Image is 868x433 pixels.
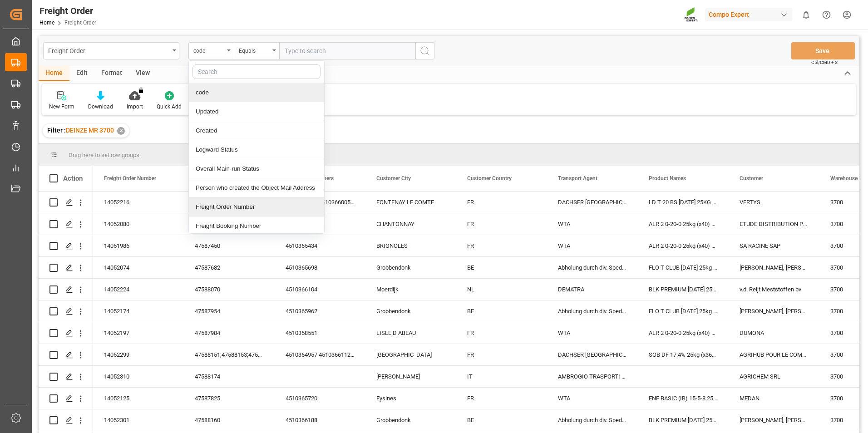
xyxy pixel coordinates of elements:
[729,409,819,431] div: [PERSON_NAME], [PERSON_NAME] & Co N.V.
[547,257,638,278] div: Abholung durch div. Spediteure
[638,344,729,365] div: SOB DF 17.4% 25kg (x36);TRANSPORTKarisol 25kg (x40) FR;TRANSPORTMaxtima 10x0,5L (x140) FRCS ARIDO...
[365,257,456,278] div: Grobbendonk
[705,8,792,21] div: Compo Expert
[129,66,157,81] div: View
[39,192,93,213] div: Press SPACE to select this row.
[184,257,275,278] div: 47587682
[729,235,819,256] div: SA RACINE SAP
[48,44,169,56] div: Freight Order
[729,213,819,235] div: ETUDE DISTRIBUTION PIVETEAU ST-CHA
[275,388,365,409] div: 4510365720
[189,197,324,216] div: Freight Order Number
[638,257,729,278] div: FLO T CLUB [DATE] 25kg (x40) INT;FLO T PERM [DATE] 25kg (x40) INT;FLO T Turf 20-5-8 25kg (x40) INT
[184,366,275,387] div: 47588174
[729,300,819,322] div: [PERSON_NAME], [PERSON_NAME] & Co N.V.
[365,213,456,235] div: CHANTONNAY
[39,4,96,18] div: Freight Order
[816,5,837,25] button: Help Center
[39,366,93,388] div: Press SPACE to select this row.
[69,152,139,158] span: Drag here to set row groups
[193,44,224,55] div: code
[376,175,411,182] span: Customer City
[729,388,819,409] div: MEDAN
[234,42,279,59] button: open menu
[456,235,547,256] div: FR
[547,300,638,322] div: Abholung durch div. Spediteure
[796,5,816,25] button: show 0 new notifications
[729,366,819,387] div: AGRICHEM SRL
[547,409,638,431] div: Abholung durch div. Spediteure
[467,175,512,182] span: Customer Country
[39,300,93,322] div: Press SPACE to select this row.
[93,213,184,235] div: 14052080
[39,20,54,26] a: Home
[415,42,434,59] button: search button
[547,344,638,365] div: DACHSER [GEOGRAPHIC_DATA] N.V./S.A
[93,192,184,213] div: 14052216
[188,42,234,59] button: close menu
[39,388,93,409] div: Press SPACE to select this row.
[184,322,275,344] div: 47587984
[547,213,638,235] div: WTA
[456,388,547,409] div: FR
[189,140,324,159] div: Logward Status
[275,409,365,431] div: 4510366188
[649,175,686,182] span: Product Names
[63,174,83,182] div: Action
[365,409,456,431] div: Grobbendonk
[456,300,547,322] div: BE
[638,388,729,409] div: ENF BASIC (IB) 15-5-8 25kg (x40) INT;ENF FAIRWAYS [DATE] 25kg (x40) INT;FLO T CLUB [DATE] 25kg (x...
[93,388,184,409] div: 14052125
[547,192,638,213] div: DACHSER [GEOGRAPHIC_DATA] N.V./S.A
[638,235,729,256] div: ALR 2 0-20-0 25kg (x40) FR;FLO T CLUB [DATE] 25kg (x40) INT;SUPER FLO T Turf BS 20kg (x50) INT
[49,103,74,111] div: New Form
[184,388,275,409] div: 47587825
[547,235,638,256] div: WTA
[192,64,321,79] input: Search
[558,175,597,182] span: Transport Agent
[157,103,182,111] div: Quick Add
[638,192,729,213] div: LD T 20 BS [DATE] 25KG (x40) FRALSP [DATE] BS 25kg(x48) WW FR UN spPALBFL KELP BIO SL (2024) 10L ...
[365,366,456,387] div: [PERSON_NAME]
[365,322,456,344] div: LISLE D ABEAU
[184,344,275,365] div: 47588151;47588153;47588152;47588154
[39,322,93,344] div: Press SPACE to select this row.
[189,159,324,178] div: Overall Main-run Status
[365,279,456,300] div: Moerdijk
[638,213,729,235] div: ALR 2 0-20-0 25kg (x40) FR;ALR [MEDICAL_DATA] 5-2-5 25kg (x40) FR;BT T NK [DATE] 11%UH 3M 25kg (x...
[184,300,275,322] div: 47587954
[189,83,324,102] div: code
[456,279,547,300] div: NL
[729,344,819,365] div: AGRIHUB POUR LE COMPTE DE TERRENA
[88,103,113,111] div: Download
[365,192,456,213] div: FONTENAY LE COMTE
[740,175,763,182] span: Customer
[93,366,184,387] div: 14052310
[275,344,365,365] div: 4510364957 4510366112 4510366109 4510366129
[791,42,855,59] button: Save
[275,235,365,256] div: 4510365434
[456,344,547,365] div: FR
[456,409,547,431] div: BE
[184,192,275,213] div: 47588067;47588051;47588052;47588068;47588069
[93,344,184,365] div: 14052299
[94,66,129,81] div: Format
[638,300,729,322] div: FLO T CLUB [DATE] 25kg (x40) INT;FLO T Turf 20-5-8 25kg (x40) INT;NTC PREMIUM [DATE] 25kg (x40) F...
[184,409,275,431] div: 47588160
[729,322,819,344] div: DUMONA
[39,66,69,81] div: Home
[39,235,93,257] div: Press SPACE to select this row.
[456,213,547,235] div: FR
[456,322,547,344] div: FR
[547,322,638,344] div: WTA
[39,279,93,300] div: Press SPACE to select this row.
[638,409,729,431] div: BLK PREMIUM [DATE] 25kg(x40)D,EN,PL,FNL
[39,213,93,235] div: Press SPACE to select this row.
[684,7,699,23] img: Screenshot%202023-09-29%20at%2010.02.21.png_1712312052.png
[729,279,819,300] div: v.d. Reijt Meststoffen bv
[275,322,365,344] div: 4510358551
[39,257,93,279] div: Press SPACE to select this row.
[184,279,275,300] div: 47588070
[729,257,819,278] div: [PERSON_NAME], [PERSON_NAME] & Co N.V.
[547,279,638,300] div: DEMATRA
